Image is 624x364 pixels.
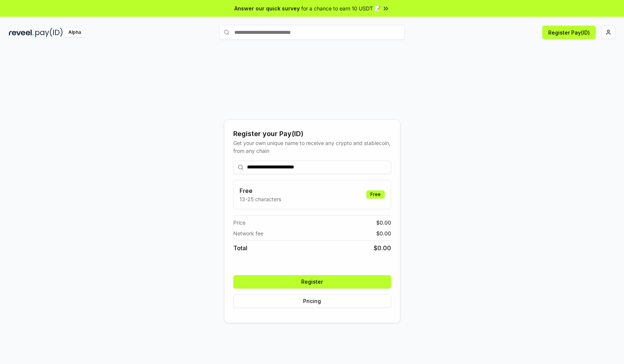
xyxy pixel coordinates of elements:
span: for a chance to earn 10 USDT 📝 [301,4,381,12]
span: Network fee [233,229,263,237]
span: $ 0.00 [376,219,391,226]
span: $ 0.00 [374,244,391,252]
h3: Free [240,186,281,195]
img: reveel_dark [9,28,34,37]
span: $ 0.00 [376,229,391,237]
span: Answer our quick survey [234,4,300,12]
div: Free [366,190,385,199]
span: Price [233,219,246,226]
div: Alpha [64,28,85,37]
p: 13-25 characters [240,195,281,203]
button: Pricing [233,294,391,308]
button: Register [233,275,391,289]
span: Total [233,244,247,252]
div: Get your own unique name to receive any crypto and stablecoin, from any chain [233,139,391,155]
img: pay_id [35,28,63,37]
button: Register Pay(ID) [542,26,596,39]
div: Register your Pay(ID) [233,129,391,139]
